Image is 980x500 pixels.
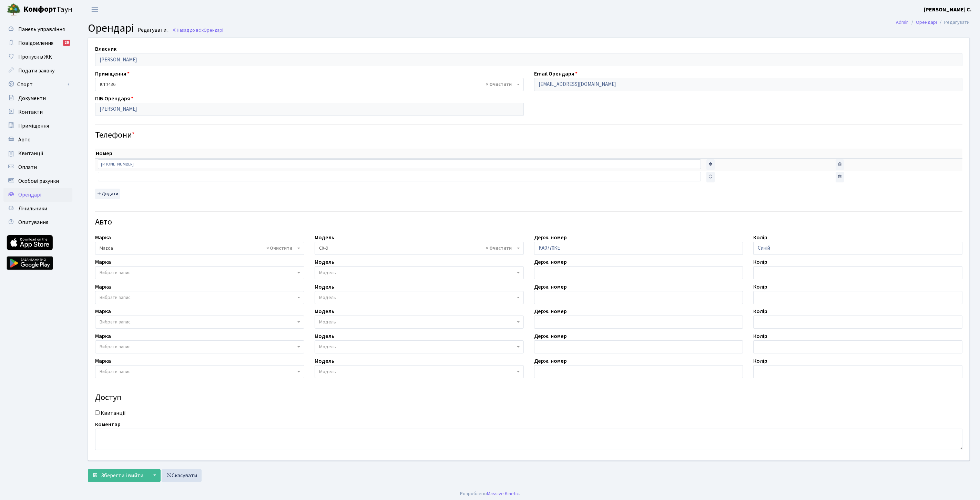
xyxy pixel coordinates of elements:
[95,332,111,340] label: Марка
[95,233,111,242] label: Марка
[753,332,767,340] label: Колір
[23,4,72,16] span: Таун
[753,233,767,242] label: Колір
[319,319,336,326] span: Модель
[753,283,767,291] label: Колір
[95,283,111,291] label: Марка
[100,343,131,350] span: Вибрати запис
[319,368,336,375] span: Модель
[3,22,72,36] a: Панель управління
[534,357,567,365] label: Держ. номер
[486,81,512,88] span: Видалити всі елементи
[23,4,57,15] b: Комфорт
[534,307,567,316] label: Держ. номер
[315,283,334,291] label: Модель
[924,6,972,14] a: [PERSON_NAME] С.
[886,15,980,30] nav: breadcrumb
[534,258,567,266] label: Держ. номер
[896,19,909,26] a: Admin
[3,216,72,229] a: Опитування
[162,469,202,482] a: Скасувати
[916,19,937,26] a: Орендарі
[100,368,131,375] span: Вибрати запис
[534,70,578,78] label: Email Орендаря
[95,189,120,199] button: Додати
[319,294,336,301] span: Модель
[3,160,72,174] a: Оплати
[63,40,70,46] div: 26
[88,20,134,36] span: Орендарі
[204,27,223,33] span: Орендарі
[315,242,524,255] span: CX-9
[18,136,31,143] span: Авто
[18,205,47,212] span: Лічильники
[3,119,72,133] a: Приміщення
[319,343,336,350] span: Модель
[3,202,72,216] a: Лічильники
[95,242,304,255] span: Mazda
[534,78,963,91] input: Буде використано в якості логіна
[3,91,72,105] a: Документи
[95,258,111,266] label: Марка
[172,27,223,33] a: Назад до всіхОрендарі
[86,4,103,15] button: Переключити навігацію
[534,283,567,291] label: Держ. номер
[95,149,704,159] th: Номер
[95,217,962,227] h4: Авто
[95,78,524,91] span: <b>КТ7</b>&nbsp;&nbsp;&nbsp;436
[315,258,334,266] label: Модель
[3,133,72,147] a: Авто
[18,191,41,199] span: Орендарі
[100,319,131,326] span: Вибрати запис
[101,472,143,479] span: Зберегти і вийти
[18,39,53,47] span: Повідомлення
[7,3,21,17] img: logo.png
[753,258,767,266] label: Колір
[18,108,43,116] span: Контакти
[18,53,52,61] span: Пропуск в ЖК
[534,233,567,242] label: Держ. номер
[95,420,121,429] label: Коментар
[100,269,131,276] span: Вибрати запис
[315,332,334,340] label: Модель
[95,70,130,78] label: Приміщення
[3,78,72,91] a: Спорт
[319,269,336,276] span: Модель
[136,27,169,33] small: Редагувати .
[95,94,133,103] label: ПІБ Орендаря
[315,307,334,316] label: Модель
[18,150,43,157] span: Квитанції
[100,245,296,252] span: Mazda
[18,122,49,130] span: Приміщення
[100,81,108,88] b: КТ7
[95,307,111,316] label: Марка
[100,81,515,88] span: <b>КТ7</b>&nbsp;&nbsp;&nbsp;436
[18,177,59,185] span: Особові рахунки
[18,219,48,226] span: Опитування
[319,245,515,252] span: CX-9
[937,19,970,26] li: Редагувати
[95,45,116,53] label: Власник
[3,188,72,202] a: Орендарі
[95,357,111,365] label: Марка
[18,26,65,33] span: Панель управління
[460,490,520,498] div: Розроблено .
[486,245,512,252] span: Видалити всі елементи
[95,130,962,140] h4: Телефони
[18,163,37,171] span: Оплати
[266,245,292,252] span: Видалити всі елементи
[3,50,72,64] a: Пропуск в ЖК
[18,67,54,74] span: Подати заявку
[3,105,72,119] a: Контакти
[753,307,767,316] label: Колір
[315,233,334,242] label: Модель
[3,36,72,50] a: Повідомлення26
[3,147,72,160] a: Квитанції
[100,294,131,301] span: Вибрати запис
[487,490,519,497] a: Massive Kinetic
[534,332,567,340] label: Держ. номер
[315,357,334,365] label: Модель
[101,409,126,417] label: Квитанції
[3,174,72,188] a: Особові рахунки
